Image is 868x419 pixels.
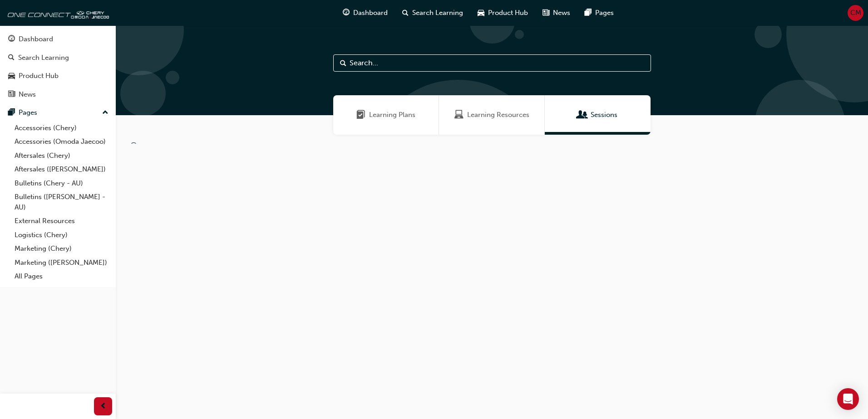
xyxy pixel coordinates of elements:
a: External Resources [11,214,112,228]
span: Learning Plans [369,110,415,120]
span: prev-icon [100,401,107,412]
a: Marketing ([PERSON_NAME]) [11,256,112,270]
span: car-icon [8,72,15,80]
span: pages-icon [585,7,592,19]
span: Learning Resources [467,110,529,120]
a: car-iconProduct Hub [470,4,535,22]
input: Search... [333,54,651,72]
div: News [19,89,36,100]
a: news-iconNews [535,4,577,22]
a: Product Hub [4,68,112,84]
button: DashboardSearch LearningProduct HubNews [4,29,112,104]
a: Learning ResourcesLearning Resources [439,95,545,135]
a: Marketing (Chery) [11,242,112,256]
span: Dashboard [353,8,388,18]
span: Search [340,58,346,68]
span: Product Hub [488,8,528,18]
div: Pages [19,107,37,118]
span: news-icon [8,91,15,99]
a: Accessories (Omoda Jaecoo) [11,135,112,149]
a: News [4,86,112,103]
a: All Pages [11,269,112,283]
div: Search Learning [18,53,69,63]
span: CM [850,8,861,18]
button: Pages [4,104,112,121]
a: guage-iconDashboard [335,4,395,22]
a: Logistics (Chery) [11,228,112,242]
span: search-icon [8,54,15,62]
a: search-iconSearch Learning [395,4,470,22]
a: Aftersales ([PERSON_NAME]) [11,162,112,176]
span: guage-icon [8,35,15,44]
img: oneconnect [5,4,109,22]
div: Open Intercom Messenger [837,388,859,410]
span: News [553,8,570,18]
span: Learning Resources [454,110,464,120]
span: Learning Plans [356,110,365,120]
a: pages-iconPages [577,4,621,22]
div: Product Hub [19,71,59,81]
a: Dashboard [4,31,112,48]
span: Pages [595,8,614,18]
a: Bulletins ([PERSON_NAME] - AU) [11,190,112,214]
span: Sessions [591,110,617,120]
span: guage-icon [343,7,350,19]
a: Accessories (Chery) [11,121,112,135]
a: Learning PlansLearning Plans [333,95,439,135]
span: up-icon [102,107,108,119]
a: Aftersales (Chery) [11,149,112,163]
a: Bulletins (Chery - AU) [11,176,112,190]
div: Dashboard [19,34,53,44]
span: Sessions [578,110,587,120]
a: Search Learning [4,49,112,66]
button: CM [848,5,863,21]
span: search-icon [402,7,409,19]
span: pages-icon [8,109,15,117]
span: car-icon [478,7,484,19]
span: news-icon [542,7,549,19]
a: SessionsSessions [545,95,651,135]
span: Search Learning [412,8,463,18]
